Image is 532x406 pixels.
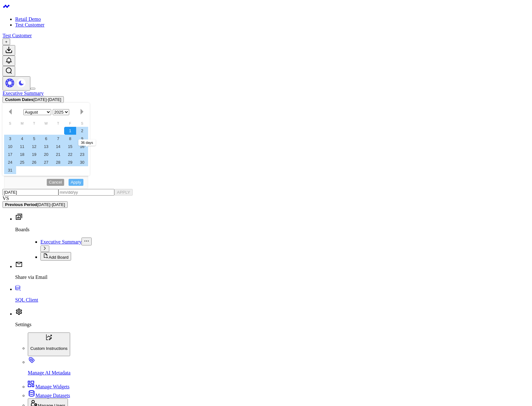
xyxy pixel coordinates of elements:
span: 24 [8,160,12,165]
a: Executive Summary [3,91,44,96]
div: Wednesday [40,120,52,127]
span: 13 [44,144,48,149]
p: Share via Email [15,274,529,280]
div: Thursday [52,120,64,127]
p: Boards [15,227,529,232]
span: 26 [32,160,36,165]
button: APPLY [114,189,133,196]
span: 11 [20,144,24,149]
span: 18 [20,152,24,157]
span: Manage Datasets [35,393,70,398]
span: 6 [45,136,47,141]
div: Friday [64,120,76,127]
span: 16 [80,144,84,149]
span: 3 [9,136,11,141]
button: Add Board [40,252,71,261]
span: + [5,39,8,44]
b: Previous Period [5,202,37,207]
span: 1 [69,128,71,133]
span: 9 [81,136,83,141]
span: 12 [32,144,36,149]
span: [DATE] - [DATE] [33,97,61,102]
span: 25 [20,160,24,165]
span: 19 [32,152,36,157]
a: Manage Datasets [28,393,70,398]
p: Custom Instructions [30,346,68,351]
span: 23 [80,152,84,157]
span: 17 [8,152,12,157]
a: Manage Widgets [28,384,70,389]
span: 29 [68,160,72,165]
span: [DATE] - [DATE] [37,202,65,207]
span: 5 [33,136,35,141]
a: Retail Demo [15,16,41,22]
span: 28 [56,160,60,165]
button: Custom Instructions [28,332,70,356]
div: Sunday [4,120,16,127]
span: 27 [44,160,48,165]
span: 15 [68,144,72,149]
p: Manage AI Metadata [28,370,529,376]
a: SQL Client [15,286,529,303]
span: 8 [69,136,71,141]
div: Saturday [76,120,88,127]
span: 20 [44,152,48,157]
span: 21 [56,152,60,157]
input: mm/dd/yy [3,189,58,196]
a: Executive Summary [40,239,82,244]
b: Custom Dates [5,97,33,102]
span: 31 [8,168,12,173]
button: Previous Period[DATE]-[DATE] [3,201,68,208]
a: Test Customer [15,22,45,27]
button: Apply [69,179,83,186]
div: Tuesday [28,120,40,127]
button: Open search [3,66,15,76]
div: Monday [16,120,28,127]
span: 10 [8,144,12,149]
span: Manage Widgets [35,384,70,389]
span: 14 [56,144,60,149]
span: 7 [57,136,59,141]
button: Custom Dates[DATE]-[DATE] [3,96,64,103]
p: Settings [15,322,529,327]
span: 22 [68,152,72,157]
span: 2 [81,128,83,133]
p: SQL Client [15,297,529,303]
input: mm/dd/yy [58,189,114,196]
button: + [3,38,10,45]
span: 30 [80,160,84,165]
a: Manage AI Metadata [28,359,529,376]
div: VS [3,196,529,201]
a: Test Customer [3,33,32,38]
button: Cancel [47,179,64,186]
span: 4 [21,136,23,141]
